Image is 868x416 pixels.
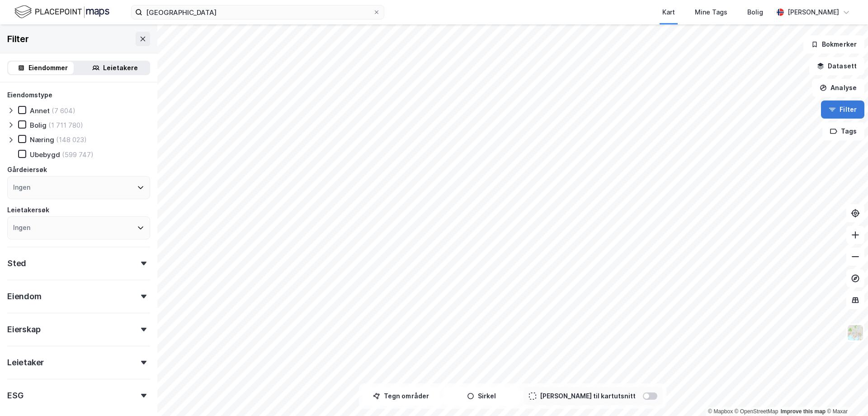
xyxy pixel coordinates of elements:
div: Næring [30,135,54,144]
div: Ubebygd [30,150,60,159]
div: Kart [662,7,675,18]
div: Filter [7,32,29,46]
button: Sirkel [443,387,520,405]
button: Tags [822,122,864,140]
div: [PERSON_NAME] [788,7,839,18]
div: Leietakersøk [7,205,49,215]
div: Eiendommer [28,62,68,73]
img: logo.f888ab2527a4732fd821a326f86c7f29.svg [14,4,109,20]
div: Bolig [30,121,47,129]
div: Eiendom [7,291,42,302]
div: Mine Tags [695,7,727,18]
div: (1 711 780) [48,121,83,129]
div: Kontrollprogram for chat [823,373,868,416]
div: [PERSON_NAME] til kartutsnitt [540,391,636,402]
div: (599 747) [62,150,94,159]
iframe: Chat Widget [823,373,868,416]
div: (148 023) [56,135,87,144]
a: Mapbox [708,408,733,415]
div: Bolig [747,7,763,18]
button: Tegn områder [363,387,439,405]
div: Annet [30,106,50,115]
button: Analyse [812,79,864,97]
a: Improve this map [781,408,826,415]
div: Ingen [13,222,30,233]
div: Ingen [13,182,30,193]
div: Sted [7,258,26,269]
div: Leietakere [103,62,138,73]
button: Filter [821,100,864,119]
div: Eiendomstype [7,90,52,100]
button: Bokmerker [803,35,864,53]
div: Leietaker [7,357,44,368]
div: ESG [7,390,23,401]
div: Eierskap [7,324,40,335]
div: Gårdeiersøk [7,164,47,175]
input: Søk på adresse, matrikkel, gårdeiere, leietakere eller personer [142,5,373,19]
img: Z [847,324,864,341]
a: OpenStreetMap [735,408,778,415]
div: (7 604) [52,106,75,115]
button: Datasett [809,57,864,75]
